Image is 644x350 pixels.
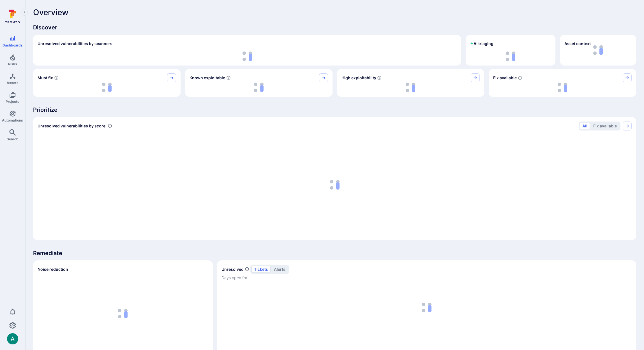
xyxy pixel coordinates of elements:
span: Asset context [564,41,591,46]
span: Overview [33,8,68,17]
span: Prioritize [33,106,636,114]
div: loading spinner [38,277,208,350]
span: Unresolved vulnerabilities by score [38,123,105,129]
span: Noise reduction [38,267,68,272]
div: loading spinner [493,82,632,92]
span: Assets [7,81,19,85]
img: Loading... [406,83,415,92]
img: Loading... [558,83,567,92]
img: Loading... [254,83,264,92]
div: High exploitability [337,69,484,97]
img: Loading... [102,83,112,92]
div: Must fix [33,69,181,97]
img: ACg8ocLSa5mPYBaXNx3eFu_EmspyJX0laNWN7cXOFirfQ7srZveEpg=s96-c [7,333,18,344]
div: loading spinner [38,134,632,236]
img: Loading... [506,52,515,61]
h2: Unresolved vulnerabilities by scanners [38,41,112,46]
div: loading spinner [38,52,457,61]
img: Loading... [118,309,128,318]
svg: Vulnerabilities with fix available [518,76,522,80]
div: Known exploitable [185,69,333,97]
div: loading spinner [38,82,176,92]
svg: Confirmed exploitable by KEV [226,76,231,80]
div: Fix available [489,69,636,97]
span: Risks [8,62,17,66]
span: Days open for [221,275,632,281]
svg: EPSS score ≥ 0.7 [377,76,382,80]
div: loading spinner [341,82,480,92]
i: Expand navigation menu [22,10,26,15]
h2: AI triaging [470,41,493,46]
button: alerts [271,266,288,273]
button: Fix available [591,123,619,129]
img: Loading... [330,180,340,190]
span: Automations [2,118,23,122]
span: Must fix [38,75,53,81]
span: Dashboards [3,43,23,47]
div: loading spinner [470,52,551,61]
span: Projects [6,99,19,104]
span: High exploitability [341,75,376,81]
button: tickets [251,266,271,273]
span: Discover [33,24,636,31]
button: All [580,123,590,129]
svg: Risk score >=40 , missed SLA [54,76,59,80]
div: loading spinner [190,82,328,92]
span: Search [7,137,18,141]
span: Remediate [33,249,636,257]
span: Known exploitable [190,75,225,81]
div: Arjan Dehar [7,333,18,344]
div: Number of vulnerabilities in status 'Open' 'Triaged' and 'In process' grouped by score [108,123,112,129]
button: Expand navigation menu [21,9,28,16]
span: Number of unresolved items by priority and days open [245,266,249,272]
span: Fix available [493,75,517,81]
h2: Unresolved [221,267,244,272]
img: Loading... [243,52,252,61]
